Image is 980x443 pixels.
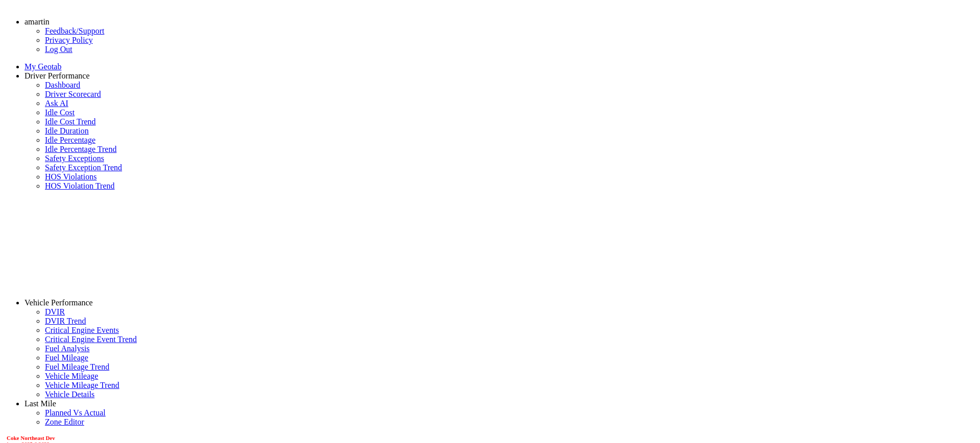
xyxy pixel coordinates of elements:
[45,145,116,153] a: Idle Percentage Trend
[7,435,55,441] b: Coke Northeast Dev
[45,381,119,389] a: Vehicle Mileage Trend
[24,298,93,307] a: Vehicle Performance
[45,390,94,399] a: Vehicle Details
[45,45,72,54] a: Log Out
[24,62,61,71] a: My Geotab
[45,362,109,371] a: Fuel Mileage Trend
[45,36,93,44] a: Privacy Policy
[45,99,68,108] a: Ask AI
[45,372,98,380] a: Vehicle Mileage
[45,81,80,89] a: Dashboard
[45,90,101,98] a: Driver Scorecard
[45,172,96,181] a: HOS Violations
[45,117,96,126] a: Idle Cost Trend
[45,154,104,163] a: Safety Exceptions
[45,326,119,334] a: Critical Engine Events
[45,317,86,325] a: DVIR Trend
[45,353,88,362] a: Fuel Mileage
[45,126,89,135] a: Idle Duration
[24,71,90,80] a: Driver Performance
[45,108,75,117] a: Idle Cost
[45,307,65,316] a: DVIR
[45,136,95,144] a: Idle Percentage
[45,163,122,172] a: Safety Exception Trend
[24,17,50,26] a: amartin
[45,27,104,35] a: Feedback/Support
[24,399,56,408] a: Last Mile
[45,344,90,353] a: Fuel Analysis
[45,335,137,344] a: Critical Engine Event Trend
[45,181,115,190] a: HOS Violation Trend
[45,408,106,417] a: Planned Vs Actual
[45,418,84,426] a: Zone Editor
